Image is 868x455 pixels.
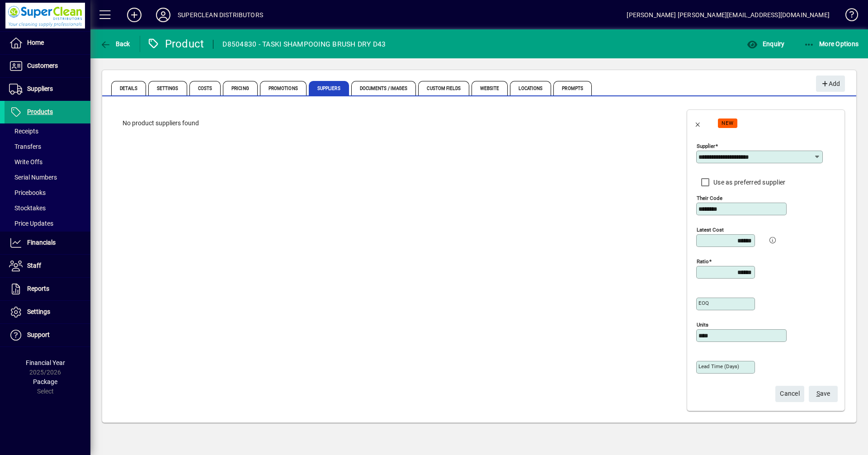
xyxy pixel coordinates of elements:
[9,189,46,196] span: Pricebooks
[223,81,258,95] span: Pricing
[5,232,90,254] a: Financials
[5,324,90,346] a: Support
[178,8,263,22] div: SUPERCLEAN DISTRIBUTORS
[9,220,53,227] span: Price Updates
[5,32,90,54] a: Home
[5,78,90,100] a: Suppliers
[351,81,416,95] span: Documents / Images
[839,2,857,31] a: Knowledge Base
[27,239,56,246] span: Financials
[5,278,90,300] a: Reports
[816,76,845,92] button: Add
[27,262,41,269] span: Staff
[222,37,386,52] div: D8504830 - TASKI SHAMPOOING BRUSH DRY D43
[148,81,187,95] span: Settings
[5,255,90,277] a: Staff
[745,36,787,52] button: Enquiry
[687,112,709,133] button: Back
[27,285,49,292] span: Reports
[698,300,709,306] mat-label: EOQ
[27,308,50,315] span: Settings
[510,81,551,95] span: Locations
[780,386,800,401] span: Cancel
[113,109,671,137] div: No product suppliers found
[5,185,90,200] a: Pricebooks
[712,178,785,187] label: Use as preferred supplier
[5,55,90,77] a: Customers
[5,200,90,216] a: Stocktakes
[697,258,709,265] mat-label: Ratio
[697,143,715,149] mat-label: Supplier
[747,40,784,47] span: Enquiry
[147,37,204,51] div: Product
[698,363,739,370] mat-label: Lead time (days)
[5,123,90,139] a: Receipts
[111,81,146,95] span: Details
[27,331,50,338] span: Support
[120,7,149,23] button: Add
[553,81,592,95] span: Prompts
[697,227,724,233] mat-label: Latest cost
[33,378,57,385] span: Package
[5,170,90,185] a: Serial Numbers
[27,108,53,115] span: Products
[821,76,840,91] span: Add
[5,154,90,170] a: Write Offs
[809,386,838,402] button: Save
[627,8,830,22] div: [PERSON_NAME] [PERSON_NAME][EMAIL_ADDRESS][DOMAIN_NAME]
[26,359,65,366] span: Financial Year
[804,40,859,47] span: More Options
[816,386,830,401] span: ave
[98,36,132,52] button: Back
[189,81,221,95] span: Costs
[9,128,38,135] span: Receipts
[697,322,708,328] mat-label: Units
[5,216,90,231] a: Price Updates
[722,120,734,126] span: NEW
[9,143,41,150] span: Transfers
[472,81,508,95] span: Website
[9,174,57,181] span: Serial Numbers
[90,36,140,52] app-page-header-button: Back
[5,301,90,323] a: Settings
[27,62,58,69] span: Customers
[802,36,861,52] button: More Options
[149,7,178,23] button: Profile
[816,390,820,397] span: S
[418,81,469,95] span: Custom Fields
[27,85,53,92] span: Suppliers
[9,158,42,166] span: Write Offs
[27,39,44,46] span: Home
[697,195,722,201] mat-label: Their code
[5,139,90,154] a: Transfers
[9,204,46,212] span: Stocktakes
[100,40,130,47] span: Back
[309,81,349,95] span: Suppliers
[260,81,307,95] span: Promotions
[775,386,804,402] button: Cancel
